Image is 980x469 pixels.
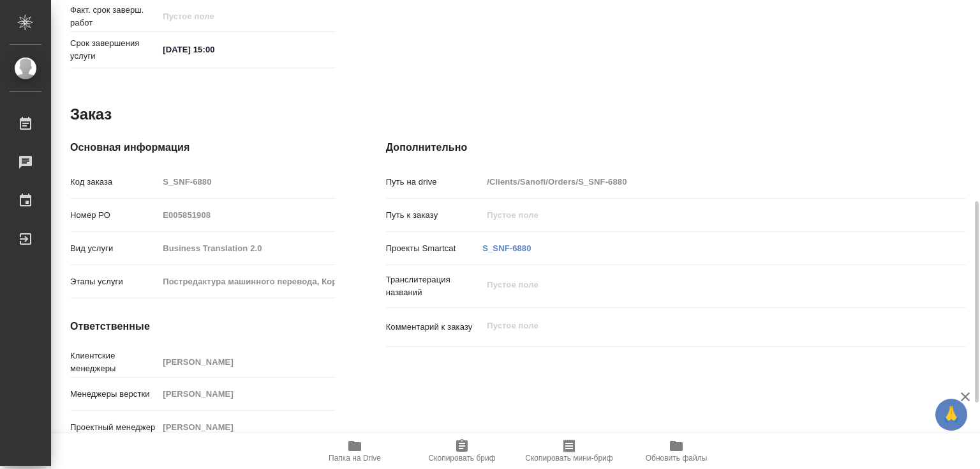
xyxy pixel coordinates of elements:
[70,350,158,375] p: Клиентские менеджеры
[940,401,962,428] span: 🙏
[70,319,335,334] h4: Ответственные
[158,385,334,403] input: Пустое поле
[158,353,334,371] input: Пустое поле
[70,4,158,29] p: Факт. срок заверш. работ
[70,421,158,434] p: Проектный менеджер
[158,272,334,291] input: Пустое поле
[329,454,381,463] span: Папка на Drive
[935,399,967,431] button: 🙏
[646,454,708,463] span: Обновить файлы
[482,206,917,224] input: Пустое поле
[408,433,516,469] button: Скопировать бриф
[158,239,334,258] input: Пустое поле
[70,242,158,255] p: Вид услуги
[158,173,334,191] input: Пустое поле
[70,275,158,288] p: Этапы услуги
[386,273,483,299] p: Транслитерация названий
[70,37,158,63] p: Срок завершения услуги
[158,40,270,59] input: ✎ Введи что-нибудь
[70,388,158,401] p: Менеджеры верстки
[386,209,483,222] p: Путь к заказу
[70,209,158,222] p: Номер РО
[482,243,531,253] a: S_SNF-6880
[428,454,495,463] span: Скопировать бриф
[386,140,966,155] h4: Дополнительно
[158,7,270,26] input: Пустое поле
[70,176,158,188] p: Код заказа
[623,433,730,469] button: Обновить файлы
[70,104,112,125] h2: Заказ
[301,433,408,469] button: Папка на Drive
[482,173,917,191] input: Пустое поле
[158,206,334,224] input: Пустое поле
[386,176,483,188] p: Путь на drive
[386,242,483,255] p: Проекты Smartcat
[158,418,334,436] input: Пустое поле
[70,140,335,155] h4: Основная информация
[386,321,483,334] p: Комментарий к заказу
[525,454,612,463] span: Скопировать мини-бриф
[516,433,623,469] button: Скопировать мини-бриф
